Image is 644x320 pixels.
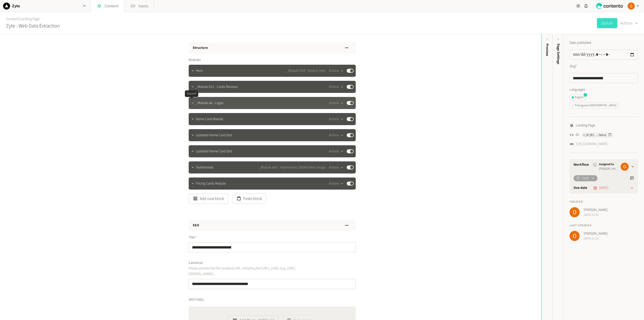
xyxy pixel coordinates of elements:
[193,45,208,51] h3: Structure
[329,181,344,187] button: Actions
[196,165,213,170] span: Testimonials
[570,200,638,204] h4: Created
[570,94,586,100] button: English
[576,132,579,137] span: ID:
[576,123,595,128] span: Landing Page
[329,116,344,122] button: Actions
[570,207,580,217] img: Ozren Buric
[329,148,344,154] button: Actions
[597,18,617,28] button: Update
[570,87,638,92] label: Languages
[574,185,587,191] label: Due date
[189,194,228,204] button: Add new block
[329,68,344,74] button: Actions
[232,194,266,204] button: Paste block
[621,163,629,171] img: Ozren Buric
[570,40,591,46] label: Date published
[599,185,608,191] time: [DATE]
[599,162,619,167] span: Assigned to
[185,90,198,97] div: Expand
[584,231,608,236] span: [PERSON_NAME]
[12,3,20,9] h2: Zyte
[581,132,614,137] button: c_01jRJ...Zkbvq
[196,68,203,74] span: Hero
[599,167,619,171] span: [PERSON_NAME]
[620,18,638,28] button: Actions
[196,133,232,138] span: Updated Home Card Grid
[189,297,204,302] span: SEO Fields
[196,117,223,122] span: Home Card Module
[574,175,597,181] button: Draft
[570,64,577,69] label: Slug
[572,103,617,108] div: Portuguese ([GEOGRAPHIC_DATA])
[329,100,344,106] button: Actions
[189,57,201,63] span: Modules
[3,3,10,10] img: Zyte
[189,235,197,240] span: Title
[570,231,580,241] img: Ozren Buric
[287,68,326,74] span: _Module b49 - Generic Hero
[6,22,60,30] h2: Zyte - Web Data Extraction
[582,176,589,181] span: Draft
[259,165,326,170] span: _Module a45 - Testimonials (Slider) New Design
[196,181,226,186] span: Pricing Cards Module
[570,102,619,109] button: Portuguese ([GEOGRAPHIC_DATA])
[329,164,344,170] button: Actions
[329,132,344,138] button: Actions
[572,95,584,100] div: English
[18,16,20,22] span: /
[583,133,606,137] span: c_01jRJ...Zkbvq
[628,3,635,10] img: Ozren Buric
[196,100,223,106] span: _Module a6 - Logos
[570,223,638,228] h4: Last updated
[196,84,238,90] span: _Module b51 - Cards Reviews
[329,84,344,90] button: Actions
[584,213,608,217] span: [DATE] 13:32
[196,149,232,154] span: Updated Home Card Grid
[574,162,589,167] a: Workflow
[556,44,561,64] span: Page Settings
[189,266,303,277] p: Please provide the full canonical URL, including the [URL]. prefix (e.g., [URL][DOMAIN_NAME]).
[584,207,608,213] span: [PERSON_NAME]
[584,236,608,241] span: [DATE] 12:16
[6,16,18,22] a: Content
[193,223,199,228] h3: SEO
[576,141,608,147] a: [URL][DOMAIN_NAME]
[545,44,550,56] div: Preview
[189,260,203,266] span: Canonical
[20,16,39,22] a: Landing Page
